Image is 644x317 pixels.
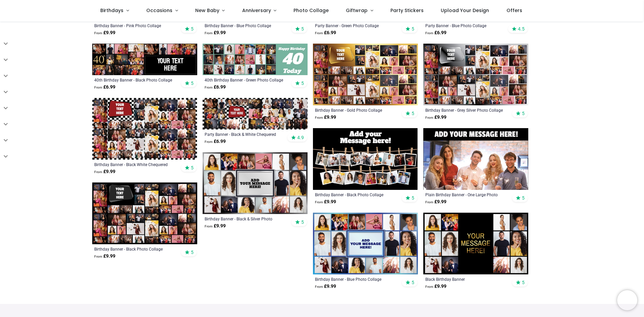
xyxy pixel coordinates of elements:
strong: £ 9.99 [315,114,336,121]
strong: £ 9.99 [425,114,446,121]
span: Photo Collage [293,7,329,14]
img: Personalised Black Birthday Backdrop Banner - 12 Photo Upload [423,213,528,274]
a: Birthday Banner - Gold Photo Collage [315,107,396,113]
span: 4.9 [297,135,304,141]
strong: £ 9.99 [315,199,336,205]
strong: £ 6.99 [425,30,446,36]
span: From [315,200,323,204]
span: From [94,31,102,35]
a: Birthday Banner - Black White Chequered Photo Collage [94,162,175,167]
iframe: Brevo live chat [617,290,637,310]
span: From [94,255,102,258]
strong: £ 6.99 [315,30,336,36]
a: 40th Birthday Banner - Black Photo Collage [94,77,175,83]
strong: £ 6.99 [205,84,226,91]
a: Birthday Banner - Black Photo Collage [94,246,175,252]
a: Party Banner - Blue Photo Collage [425,23,506,28]
span: Upload Your Design [441,7,489,14]
span: Anniversary [242,7,271,14]
img: Personalised Birthday Backdrop Banner - Black White Chequered Photo Collage - 48 Photo [92,98,197,160]
img: Personalised Birthday Backdrop Banner - Grey Silver Photo Collage - Add Text & 48 Photo [423,44,528,105]
strong: £ 6.99 [205,138,226,145]
a: Party Banner - Black & White Chequered Photo Collage [205,131,285,137]
span: 5 [412,26,414,32]
strong: £ 9.99 [205,30,226,36]
span: 5 [191,80,194,86]
span: From [425,285,433,288]
span: 5 [191,26,194,32]
span: From [94,170,102,174]
span: From [315,31,323,35]
strong: £ 9.99 [425,283,446,290]
img: Personalised Plain Birthday Backdrop Banner - One Large Photo - Add Text [423,128,528,190]
a: Birthday Banner - Black Photo Collage [315,192,396,197]
span: 5 [522,195,525,201]
img: Personalised Birthday Backdrop Banner - Black & Silver Photo Collage - 16 Photo Upload [203,152,308,214]
img: Personalised 40th Birthday Banner - Black Photo Collage - Custom Text & 17 Photo Upload [92,44,197,75]
span: From [205,86,213,89]
a: Plain Birthday Banner - One Large Photo [425,192,506,197]
span: 4.5 [518,26,525,32]
span: Occasions [146,7,172,14]
span: Giftwrap [346,7,368,14]
span: Birthdays [100,7,123,14]
strong: £ 9.99 [94,168,115,175]
span: From [425,200,433,204]
a: Black Birthday Banner [425,276,506,282]
span: From [425,31,433,35]
span: 5 [301,26,304,32]
a: Birthday Banner - Blue Photo Collage [205,23,285,28]
span: From [315,116,323,119]
span: 5 [301,80,304,86]
span: 5 [522,110,525,116]
a: Birthday Banner - Grey Silver Photo Collage [425,107,506,113]
span: From [205,224,213,228]
span: From [205,140,213,144]
img: Personalised 40th Birthday Banner - Green Photo Collage - Custom Text & 21 Photo Upload [203,44,308,75]
img: Personalised Party Banner - Black & White Chequered Photo Collage - 30 Photos [203,98,308,129]
strong: £ 9.99 [94,253,115,260]
span: From [205,31,213,35]
span: Offers [506,7,522,14]
span: 5 [522,279,525,285]
strong: £ 9.99 [94,30,115,36]
a: Birthday Banner - Black & Silver Photo Collage [205,216,285,221]
span: New Baby [195,7,219,14]
a: Birthday Banner - Pink Photo Collage [94,23,175,28]
a: 40th Birthday Banner - Green Photo Collage [205,77,285,83]
span: 5 [412,279,414,285]
span: 5 [191,249,194,255]
span: From [425,116,433,119]
span: 5 [191,165,194,171]
span: From [315,285,323,288]
strong: £ 6.99 [94,84,115,91]
a: Party Banner - Green Photo Collage [315,23,396,28]
img: Personalised Birthday Backdrop Banner - Gold Photo Collage - Add Text & 48 Photo Upload [313,44,418,105]
span: 5 [301,219,304,225]
img: Personalised Birthday Backdrop Banner - Black Photo Collage - Add Text & 48 Photo [92,182,197,244]
span: Party Stickers [390,7,424,14]
span: From [94,86,102,89]
img: Personalised Birthday Backdrop Banner - Blue Photo Collage - 16 Photo Upload [313,213,418,274]
img: Personalised Birthday Backdrop Banner - Black Photo Collage - 17 Photo Upload [313,128,418,190]
span: 5 [412,110,414,116]
a: Birthday Banner - Blue Photo Collage [315,276,396,282]
strong: £ 9.99 [315,283,336,290]
strong: £ 9.99 [425,199,446,205]
strong: £ 9.99 [205,223,226,229]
